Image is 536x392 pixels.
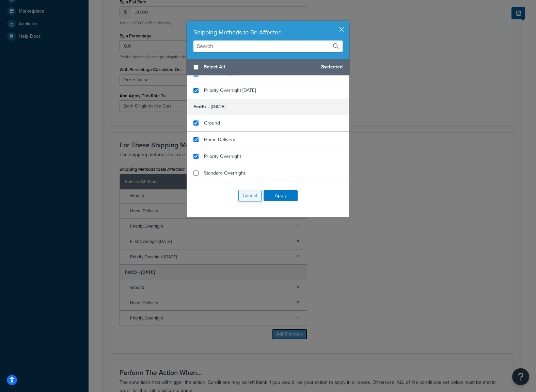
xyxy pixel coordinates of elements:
[238,190,262,201] button: Cancel
[204,169,245,177] span: Standard Overnight
[187,59,349,76] div: 8 selected
[264,190,298,201] button: Apply
[204,62,316,72] span: Select All
[204,119,220,127] span: Ground
[193,28,343,37] div: Shipping Methods to Be Affected
[204,136,235,143] span: Home Delivery
[187,99,349,115] h5: FedEx - [DATE]
[204,87,256,94] span: Priority Overnight [DATE]
[193,40,343,52] input: Search
[204,153,241,160] span: Priority Overnight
